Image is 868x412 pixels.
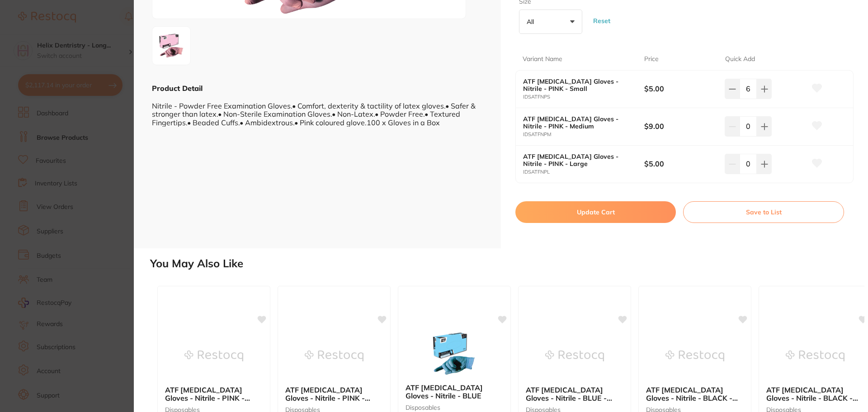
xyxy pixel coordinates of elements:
b: ATF Dental Examination Gloves - Nitrile - PINK - Medium [165,386,263,403]
img: MA [155,29,188,62]
b: ATF [MEDICAL_DATA] Gloves - Nitrile - PINK - Medium [523,115,632,130]
button: Update Cart [515,201,676,223]
img: ATF Dental Examination Gloves - Nitrile - BLACK - Medium [665,333,724,379]
img: ATF Dental Examination Gloves - Nitrile - BLACK - Large [786,333,844,379]
small: IDSATFNPM [523,132,644,137]
p: Variant Name [523,55,562,64]
b: ATF Dental Examination Gloves - Nitrile - BLUE [406,384,503,400]
div: Nitrile - Powder Free Examination Gloves.• Comfort, dexterity & tactility of latex gloves.• Safer... [152,93,483,127]
p: Price [644,55,659,64]
b: ATF Dental Examination Gloves - Nitrile - BLACK - Medium [646,386,744,403]
b: $9.00 [644,121,717,131]
p: Quick Add [725,55,755,64]
b: ATF Dental Examination Gloves - Nitrile - BLUE - Medium [526,386,623,403]
img: ATF Dental Examination Gloves - Nitrile - PINK - Medium [184,333,243,379]
b: Product Detail [152,84,203,93]
small: IDSATFNPL [523,169,644,175]
b: $5.00 [644,84,717,94]
button: Reset [590,5,613,38]
button: All [519,9,582,34]
button: Save to List [683,201,844,223]
h2: You May Also Like [150,257,864,270]
p: All [527,18,538,26]
b: ATF [MEDICAL_DATA] Gloves - Nitrile - PINK - Large [523,153,632,167]
img: ATF Dental Examination Gloves - Nitrile - PINK - Large [305,333,363,379]
small: IDSATFNPS [523,94,644,100]
b: ATF Dental Examination Gloves - Nitrile - BLACK - Large [766,386,864,403]
b: $5.00 [644,159,717,169]
small: disposables [406,404,503,411]
img: ATF Dental Examination Gloves - Nitrile - BLUE - Medium [545,333,604,379]
img: ATF Dental Examination Gloves - Nitrile - BLUE [425,331,484,376]
b: ATF [MEDICAL_DATA] Gloves - Nitrile - PINK - Small [523,78,632,92]
b: ATF Dental Examination Gloves - Nitrile - PINK - Large [285,386,383,403]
